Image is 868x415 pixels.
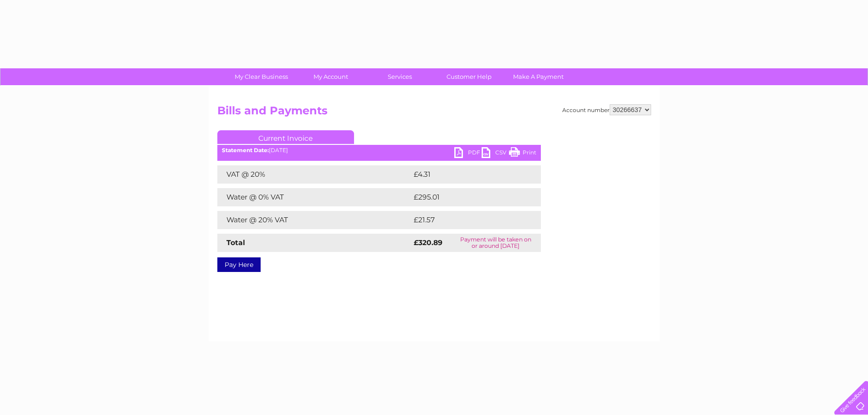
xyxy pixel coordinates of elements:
td: Water @ 0% VAT [217,188,411,206]
td: £295.01 [411,188,524,206]
a: My Account [293,68,368,85]
strong: £320.89 [414,238,442,247]
a: Make A Payment [501,68,576,85]
a: Pay Here [217,257,261,272]
td: £4.31 [411,165,518,184]
a: Customer Help [431,68,507,85]
td: Payment will be taken on or around [DATE] [451,234,540,252]
td: Water @ 20% VAT [217,211,411,229]
b: Statement Date: [222,147,269,154]
a: Services [362,68,437,85]
a: Current Invoice [217,130,354,144]
div: [DATE] [217,147,541,154]
h2: Bills and Payments [217,104,651,122]
a: My Clear Business [224,68,299,85]
a: Print [509,147,536,160]
strong: Total [226,238,245,247]
div: Account number [562,104,651,115]
a: CSV [482,147,509,160]
td: £21.57 [411,211,521,229]
td: VAT @ 20% [217,165,411,184]
a: PDF [454,147,482,160]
